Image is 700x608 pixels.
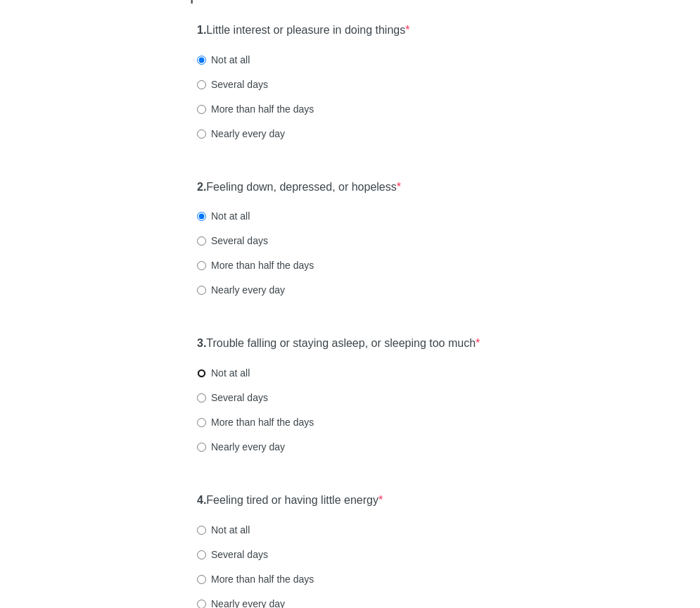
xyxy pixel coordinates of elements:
input: Several days [197,393,206,403]
label: Several days [197,547,268,562]
input: Not at all [197,56,206,65]
label: Nearly every day [197,283,285,297]
strong: 4. [197,494,206,506]
label: Several days [197,77,268,91]
input: Several days [197,80,206,89]
label: Not at all [197,209,250,223]
label: Not at all [197,366,250,380]
strong: 1. [197,24,206,36]
input: Not at all [197,212,206,221]
strong: 3. [197,337,206,349]
input: Not at all [197,526,206,535]
label: Several days [197,234,268,248]
label: Several days [197,391,268,405]
input: Several days [197,236,206,246]
input: Nearly every day [197,129,206,139]
label: Not at all [197,523,250,537]
label: Nearly every day [197,127,285,141]
input: Several days [197,550,206,559]
label: More than half the days [197,258,314,272]
input: Nearly every day [197,286,206,295]
input: More than half the days [197,418,206,427]
label: Nearly every day [197,440,285,454]
label: Not at all [197,53,250,67]
label: Trouble falling or staying asleep, or sleeping too much [197,336,480,352]
label: Feeling tired or having little energy [197,493,383,509]
strong: 2. [197,181,206,193]
label: Little interest or pleasure in doing things [197,23,409,39]
input: Nearly every day [197,443,206,452]
input: More than half the days [197,575,206,584]
input: More than half the days [197,261,206,270]
label: More than half the days [197,572,314,586]
label: Feeling down, depressed, or hopeless [197,179,401,196]
input: More than half the days [197,105,206,114]
label: More than half the days [197,102,314,116]
input: Not at all [197,369,206,378]
label: More than half the days [197,415,314,429]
